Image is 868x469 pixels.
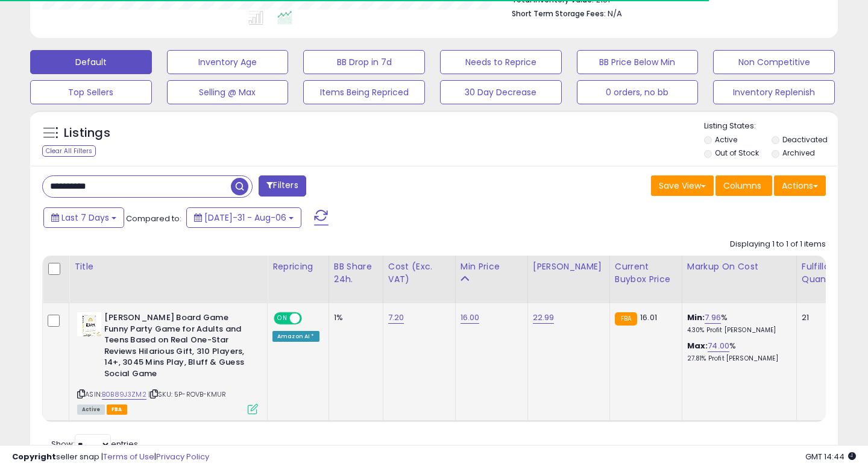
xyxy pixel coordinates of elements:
[802,312,839,323] div: 21
[708,340,729,352] a: 74.00
[64,125,110,142] h5: Listings
[687,326,787,335] p: 4.30% Profit [PERSON_NAME]
[275,313,290,324] span: ON
[440,50,562,74] button: Needs to Reprice
[805,451,856,462] span: 2025-08-16 14:44 GMT
[61,212,109,224] span: Last 7 Days
[533,312,555,324] a: 22.99
[687,354,787,363] p: 27.81% Profit [PERSON_NAME]
[186,207,301,228] button: [DATE]-31 - Aug-06
[334,312,374,323] div: 1%
[167,50,289,74] button: Inventory Age
[640,312,657,323] span: 16.01
[704,121,838,132] p: Listing States:
[12,452,209,463] div: seller snap | |
[334,260,378,286] div: BB Share 24h.
[388,312,404,324] a: 7.20
[615,312,637,326] small: FBA
[12,451,56,462] strong: Copyright
[102,389,146,400] a: B0B89J3ZM2
[303,80,425,104] button: Items Being Repriced
[715,148,759,158] label: Out of Stock
[388,260,450,286] div: Cost (Exc. VAT)
[705,312,721,324] a: 7.96
[259,175,306,197] button: Filters
[440,80,562,104] button: 30 Day Decrease
[300,313,319,324] span: OFF
[74,260,262,273] div: Title
[167,80,289,104] button: Selling @ Max
[148,389,226,399] span: | SKU: 5P-ROVB-KMUR
[77,404,105,415] span: All listings currently available for purchase on Amazon
[156,451,209,462] a: Privacy Policy
[512,8,606,19] b: Short Term Storage Fees:
[802,260,843,286] div: Fulfillable Quantity
[730,239,826,250] div: Displaying 1 to 1 of 1 items
[713,80,835,104] button: Inventory Replenish
[782,134,828,145] label: Deactivated
[687,260,791,273] div: Markup on Cost
[104,312,251,382] b: [PERSON_NAME] Board Game Funny Party Game for Adults and Teens Based on Real One-Star Reviews Hil...
[715,175,772,196] button: Columns
[782,148,815,158] label: Archived
[126,213,181,224] span: Compared to:
[651,175,714,196] button: Save View
[715,134,737,145] label: Active
[687,340,708,351] b: Max:
[687,312,787,335] div: %
[204,212,286,224] span: [DATE]-31 - Aug-06
[533,260,605,273] div: [PERSON_NAME]
[272,260,324,273] div: Repricing
[461,260,523,273] div: Min Price
[723,180,761,192] span: Columns
[30,50,152,74] button: Default
[461,312,480,324] a: 16.00
[687,312,705,323] b: Min:
[107,404,127,415] span: FBA
[272,331,319,342] div: Amazon AI *
[577,50,699,74] button: BB Price Below Min
[43,207,124,228] button: Last 7 Days
[77,312,101,336] img: 41X1iKkb6iL._SL40_.jpg
[77,312,258,413] div: ASIN:
[774,175,826,196] button: Actions
[713,50,835,74] button: Non Competitive
[51,438,138,450] span: Show: entries
[577,80,699,104] button: 0 orders, no bb
[687,341,787,363] div: %
[103,451,154,462] a: Terms of Use
[682,256,796,303] th: The percentage added to the cost of goods (COGS) that forms the calculator for Min & Max prices.
[608,8,622,19] span: N/A
[42,145,96,157] div: Clear All Filters
[303,50,425,74] button: BB Drop in 7d
[30,80,152,104] button: Top Sellers
[615,260,677,286] div: Current Buybox Price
